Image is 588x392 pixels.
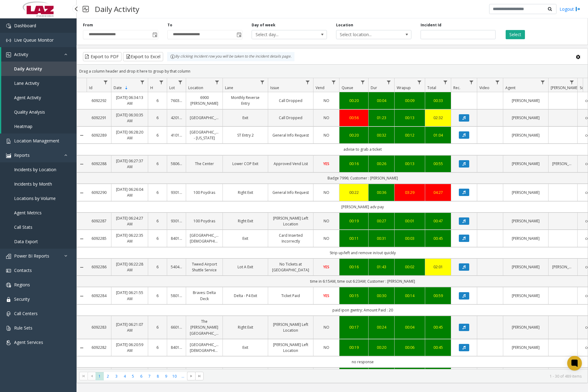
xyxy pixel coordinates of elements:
span: Incidents by Location [14,167,56,172]
span: NO [324,98,329,103]
a: 04:27 [429,190,447,195]
span: Page 1 [96,372,104,380]
div: 00:47 [429,218,447,224]
a: [DATE] 06:21:07 AM [115,322,144,333]
span: Agent Metrics [14,210,42,216]
a: Collapse Details [77,345,87,350]
a: 6 [152,161,163,167]
a: [PERSON_NAME] [507,218,545,224]
a: No Tickets at [GEOGRAPHIC_DATA] [272,261,309,273]
a: Right Exit [227,324,264,330]
a: 6092288 [90,161,107,167]
a: 00:02 [398,264,421,270]
a: 6 [152,236,163,241]
a: 00:06 [398,345,421,350]
div: 00:13 [398,161,421,167]
a: 00:36 [372,190,391,195]
a: 00:20 [343,98,365,104]
img: 'icon' [6,139,11,144]
span: Page 2 [104,372,112,380]
a: Heatmap [1,119,77,134]
span: Heatmap [14,123,32,129]
a: Quality Analysis [1,105,77,119]
a: Parker Filter Menu [568,78,576,86]
span: Toggle popup [151,30,158,39]
a: 00:30 [372,293,391,299]
a: Collapse Details [77,236,87,241]
span: Data Export [14,239,38,244]
a: [DATE] 06:27:37 AM [115,158,144,170]
a: H Filter Menu [157,78,166,86]
a: 660184 [171,324,182,330]
div: 00:20 [372,345,391,350]
a: [DATE] 06:30:35 AM [115,112,144,124]
a: 6 [152,324,163,330]
span: Daily Activity [14,66,42,72]
a: General Info Request [272,190,309,195]
a: 00:55 [429,161,447,167]
a: 00:45 [429,345,447,350]
div: 01:23 [372,115,391,121]
a: 840139 [171,345,182,350]
span: Call Centers [14,311,38,316]
a: ST Entry 2 [227,132,264,138]
a: Collapse Details [77,265,87,270]
a: 00:17 [343,324,365,330]
div: 00:32 [372,132,391,138]
a: 410122 [171,132,182,138]
a: Total Filter Menu [441,78,450,86]
a: [DATE] 06:24:27 AM [115,215,144,227]
a: Daily Activity [1,62,77,76]
a: [PERSON_NAME] [507,345,545,350]
label: To [167,22,172,28]
a: 00:24 [372,324,391,330]
a: 00:56 [343,115,365,121]
span: Call Stats [14,224,32,230]
a: 6 [152,345,163,350]
a: [PERSON_NAME] [507,98,545,104]
a: Approved Vend List [272,161,309,167]
span: Regions [14,282,30,288]
span: Activity [14,51,28,57]
a: 100 Poydras [190,190,219,195]
a: 00:01 [398,218,421,224]
a: 00:45 [429,324,447,330]
a: 00:33 [429,98,447,104]
a: The Center [190,161,219,167]
a: Activity [1,47,77,62]
img: 'icon' [6,24,11,28]
a: [PERSON_NAME] [507,115,545,121]
a: The [PERSON_NAME][GEOGRAPHIC_DATA] [190,318,219,336]
a: 00:45 [429,236,447,241]
span: Select day... [252,30,312,39]
a: 100 Poydras [190,218,219,224]
a: 930111 [171,190,182,195]
div: 00:16 [343,264,365,270]
label: From [83,22,93,28]
img: 'icon' [6,153,11,158]
span: Quality Analysis [14,109,45,115]
a: [GEOGRAPHIC_DATA][DEMOGRAPHIC_DATA] [190,232,219,244]
span: Go to the next page [187,372,195,380]
span: NO [324,133,329,138]
span: Page 11 [179,372,187,380]
a: Vend Filter Menu [330,78,338,86]
a: 00:26 [372,161,391,167]
a: Call Dropped [272,98,309,104]
a: 00:31 [372,236,391,241]
a: 00:11 [343,236,365,241]
img: 'icon' [6,38,11,43]
a: Collapse Details [77,133,87,138]
a: 6 [152,264,163,270]
a: Date Filter Menu [138,78,147,86]
a: [PERSON_NAME] [507,324,545,330]
a: [DATE] 06:22:35 AM [115,232,144,244]
a: Tweed Airport Shuttle Service [190,261,219,273]
span: NO [324,115,329,120]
